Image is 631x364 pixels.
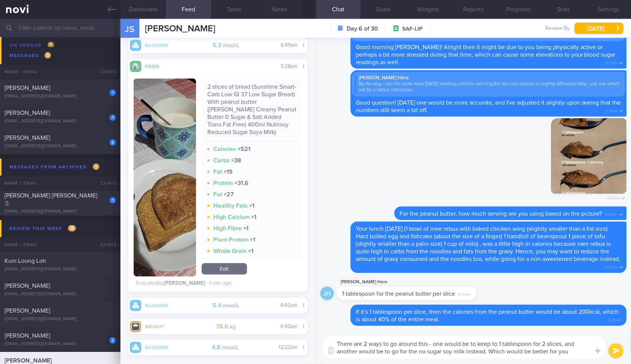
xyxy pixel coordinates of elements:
[90,176,120,191] div: Chats
[5,193,97,199] span: [PERSON_NAME] [PERSON_NAME]
[213,157,230,163] strong: Carbs
[605,106,617,114] span: 9:24am
[342,291,455,297] span: 1 tablespoon for the peanut butter per slice
[68,225,76,231] span: 18
[224,191,234,197] strong: × 27
[281,324,298,329] span: 4:40am
[5,143,116,149] div: [EMAIL_ADDRESS][DOMAIN_NAME]
[8,51,53,61] div: Messages
[356,309,619,322] span: If it's 1 tablespoon per slice, then the calories from the peanut butter would be about 200kcal, ...
[8,162,101,172] div: Messages from Archived
[213,42,221,48] strong: 5.3
[243,225,248,231] strong: × 1
[212,344,221,350] strong: 4.8
[400,211,602,217] span: For the peanut butter, how much serving are you using based on the picture?
[545,25,570,32] span: Review By
[251,214,256,220] strong: × 1
[90,237,120,252] div: Chats
[213,214,250,220] strong: High Calcium
[110,139,116,146] div: 2
[281,64,298,69] span: 5:28am
[356,100,621,113] span: Good question! [DATE] one would be more accurate, and I've adjusted it slightly upon seeing that ...
[110,337,116,344] div: 2
[235,180,248,186] strong: × 31.6
[141,344,171,350] div: Glucose
[141,323,171,329] div: Weight
[213,248,247,254] strong: Whole Grain
[141,63,171,69] div: Food
[347,25,378,32] strong: Day 6 of 30
[164,281,205,286] strong: [PERSON_NAME]
[222,345,239,350] small: mmol/L
[213,237,248,243] strong: Plant Protein
[5,267,116,272] div: [EMAIL_ADDRESS][DOMAIN_NAME]
[213,180,233,186] strong: Protein
[141,302,171,308] div: Glucose
[551,118,626,194] img: Photo by Sylvester
[5,283,50,289] span: [PERSON_NAME]
[5,308,50,314] span: [PERSON_NAME]
[609,316,621,323] span: 5:38pm
[605,210,617,217] span: 9:26am
[213,146,236,152] strong: Calories
[5,341,116,347] div: [EMAIL_ADDRESS][DOMAIN_NAME]
[116,14,144,43] div: JS
[5,135,50,141] span: [PERSON_NAME]
[216,324,228,330] strong: 76.6
[248,248,253,254] strong: × 1
[141,42,171,48] div: Glucose
[110,114,116,121] div: 1
[458,290,471,297] span: 10:39am
[5,292,116,297] div: [EMAIL_ADDRESS][DOMAIN_NAME]
[5,209,116,214] div: [EMAIL_ADDRESS][DOMAIN_NAME]
[231,157,241,163] strong: × 38
[337,278,499,287] div: [PERSON_NAME] Here
[574,23,623,34] button: [DATE]
[605,263,617,270] span: 9:29am
[145,24,215,33] span: [PERSON_NAME]
[607,194,620,201] span: 9:25am
[230,324,236,330] small: kg
[110,197,116,204] div: 1
[90,64,120,79] div: Chats
[134,79,196,276] img: 2 slices of bread (Sunshine Smart-Carb Low GI 37 Low Sugar Bread) With peanut butter (Skippy Crea...
[279,345,298,350] span: 12:22am
[249,203,255,209] strong: × 1
[223,303,239,308] small: mmol/L
[5,333,50,339] span: [PERSON_NAME]
[355,81,622,94] div: By the way, i ate the same meal [DATE] morning and this morning But the calculations is slightly ...
[605,59,617,66] span: 9:23am
[356,226,621,262] span: Your lunch [DATE] (1 bowl of mee rebus with baked chicken wing (slightly smaller than a fist size...
[93,163,99,170] span: 1
[8,224,78,234] div: Review this week
[5,316,116,322] div: [EMAIL_ADDRESS][DOMAIN_NAME]
[45,52,51,59] span: 3
[207,83,296,142] div: 2 slices of bread (Sunshine Smart-Carb Low GI 37 Low Sugar Bread) With peanut butter ([PERSON_NAM...
[281,43,298,48] span: 6:49am
[110,89,116,96] div: 1
[402,25,423,33] span: SAF-LIP
[213,169,222,175] strong: Fat
[5,94,116,99] div: [EMAIL_ADDRESS][DOMAIN_NAME]
[5,85,50,91] span: [PERSON_NAME]
[320,287,334,301] div: JH
[5,358,52,364] span: [PERSON_NAME]
[223,43,239,48] small: mmol/L
[213,225,242,231] strong: High Fibre
[213,203,248,209] strong: Healthy Fats
[5,110,50,116] span: [PERSON_NAME]
[5,258,46,264] span: Kum Loong Loh
[213,302,221,308] strong: 5.4
[202,263,247,275] a: Edit
[281,303,298,308] span: 4:40am
[355,75,622,81] div: [PERSON_NAME] Here
[136,280,231,287] div: Evaluated by – 1 min ago
[356,44,616,65] span: Good morning [PERSON_NAME]! Alright then it might be due to you being physically active or perhap...
[238,146,250,152] strong: × 521
[250,237,255,243] strong: × 1
[5,119,116,124] div: [EMAIL_ADDRESS][DOMAIN_NAME]
[224,169,233,175] strong: × 19
[213,191,222,197] strong: Fat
